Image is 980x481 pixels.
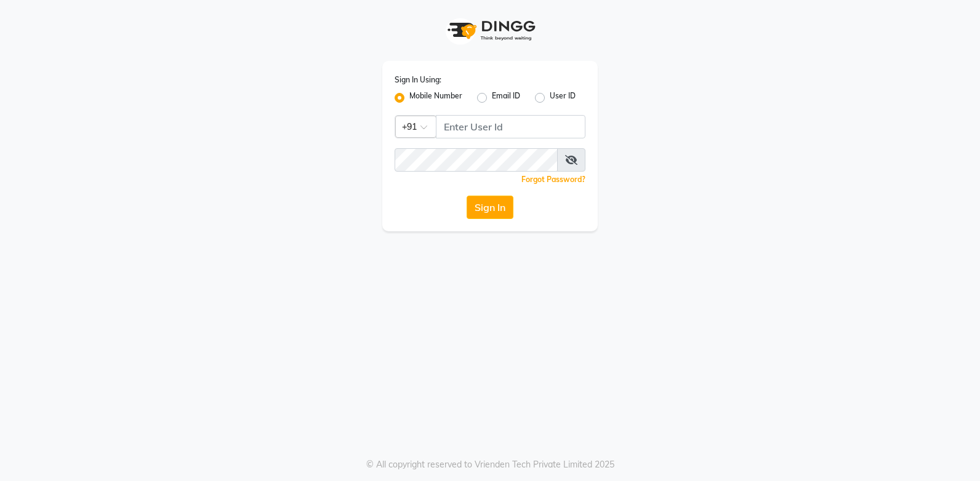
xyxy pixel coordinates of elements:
a: Forgot Password? [521,175,585,184]
label: Sign In Using: [395,74,441,85]
input: Username [395,148,558,172]
label: Email ID [492,90,520,105]
label: User ID [550,90,576,105]
input: Username [436,115,585,138]
img: logo1.svg [441,12,539,49]
button: Sign In [467,196,513,219]
label: Mobile Number [409,90,462,105]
